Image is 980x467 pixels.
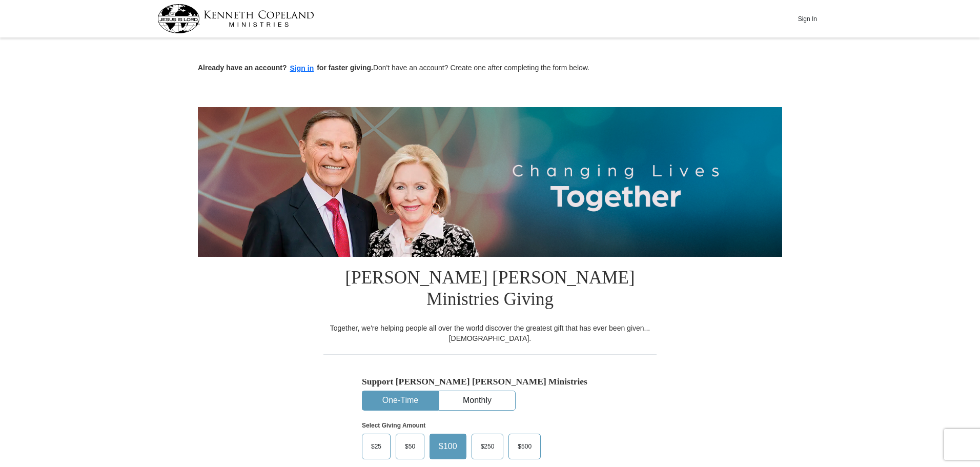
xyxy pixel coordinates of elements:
[366,439,386,454] span: $25
[476,439,500,454] span: $250
[198,63,782,74] p: Don't have an account? Create one after completing the form below.
[362,391,438,410] button: One-Time
[362,376,618,387] h5: Support [PERSON_NAME] [PERSON_NAME] Ministries
[157,4,314,33] img: kcm-header-logo.svg
[362,422,425,429] strong: Select Giving Amount
[792,11,823,27] button: Sign In
[323,257,657,323] h1: [PERSON_NAME] [PERSON_NAME] Ministries Giving
[287,63,317,74] button: Sign in
[400,439,420,454] span: $50
[323,323,657,343] div: Together, we're helping people all over the world discover the greatest gift that has ever been g...
[513,439,537,454] span: $500
[198,64,373,72] strong: Already have an account? for faster giving.
[439,391,515,410] button: Monthly
[434,439,462,454] span: $100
